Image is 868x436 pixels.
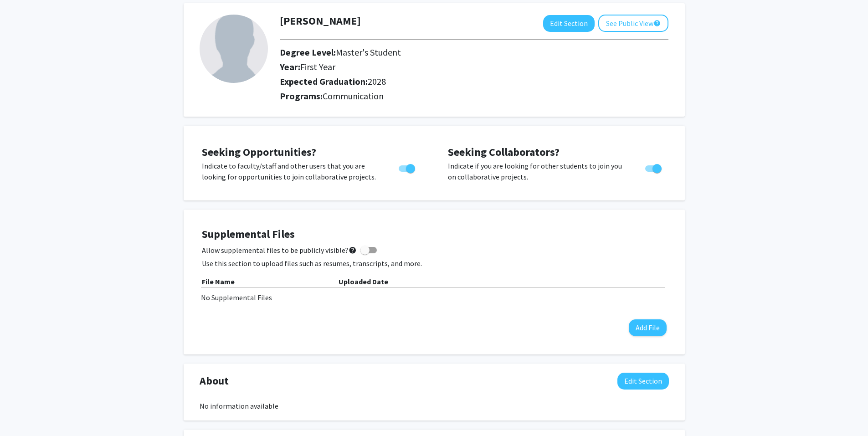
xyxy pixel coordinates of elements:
div: No information available [200,400,669,411]
b: Uploaded Date [339,277,388,286]
button: Edit About [617,373,669,390]
img: Profile Picture [200,15,268,83]
h2: Year: [280,62,590,72]
span: Master's Student [336,46,401,58]
button: Add File [629,319,667,336]
p: Indicate to faculty/staff and other users that you are looking for opportunities to join collabor... [202,160,381,182]
span: Seeking Collaborators? [448,145,560,159]
span: About [200,373,229,389]
p: Indicate if you are looking for other students to join you on collaborative projects. [448,160,628,182]
h2: Degree Level: [280,47,590,58]
mat-icon: help [653,18,661,29]
span: Seeking Opportunities? [202,145,316,159]
button: See Public View [598,15,668,32]
mat-icon: help [349,245,357,256]
p: Use this section to upload files such as resumes, transcripts, and more. [202,258,667,269]
b: File Name [202,277,235,286]
span: 2028 [368,76,386,87]
div: No Supplemental Files [201,292,668,303]
span: Allow supplemental files to be publicly visible? [202,245,357,256]
h4: Supplemental Files [202,228,667,241]
h2: Expected Graduation: [280,76,590,87]
h2: Programs: [280,91,668,102]
h1: [PERSON_NAME] [280,15,361,28]
div: Toggle [395,160,420,174]
span: Communication [323,90,384,102]
button: Edit Section [543,15,595,32]
div: Toggle [642,160,667,174]
span: First Year [300,61,335,72]
iframe: Chat [7,395,39,429]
